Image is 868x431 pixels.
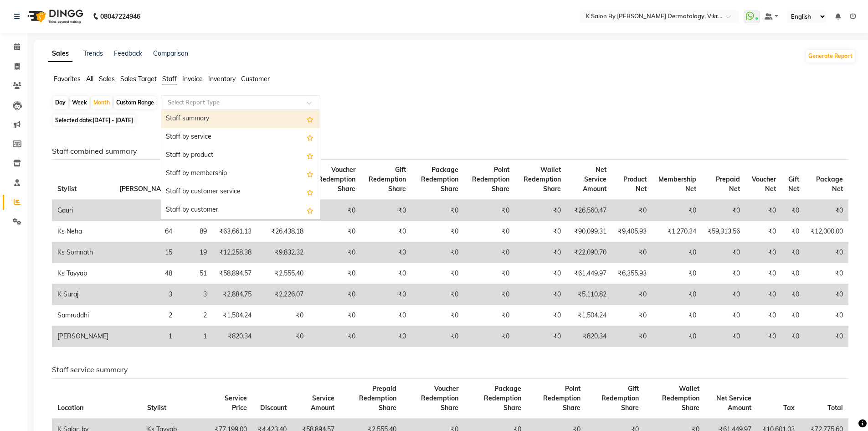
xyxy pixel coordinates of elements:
span: Package Net [816,175,843,193]
td: ₹0 [464,221,515,242]
span: Add this report to Favorites List [307,205,313,216]
td: ₹0 [612,284,652,305]
td: ₹0 [464,284,515,305]
td: ₹0 [612,326,652,347]
span: Net Service Amount [583,166,606,193]
td: 2 [178,305,212,326]
td: ₹0 [515,263,566,284]
span: Stylist [57,185,77,193]
td: 51 [178,263,212,284]
td: ₹0 [652,326,702,347]
span: Tax [783,404,795,412]
td: 64 [114,221,178,242]
td: ₹0 [515,305,566,326]
td: ₹0 [612,200,652,221]
button: Generate Report [806,50,855,62]
td: ₹63,661.13 [212,221,257,242]
td: ₹0 [515,284,566,305]
td: K Suraj [52,284,114,305]
td: ₹12,258.38 [212,242,257,263]
td: ₹0 [361,221,412,242]
span: Add this report to Favorites List [307,187,313,197]
td: ₹90,099.31 [566,221,612,242]
div: Staff by membership [161,165,320,183]
span: Discount [260,404,287,412]
td: ₹5,110.82 [566,284,612,305]
td: ₹12,000.00 [805,221,848,242]
td: ₹0 [745,221,781,242]
td: ₹0 [515,221,566,242]
td: ₹0 [361,284,412,305]
span: Point Redemption Share [472,166,509,193]
td: Gauri [52,200,114,221]
td: Samruddhi [52,305,114,326]
td: ₹0 [781,284,804,305]
td: ₹0 [257,326,309,347]
td: ₹0 [411,200,463,221]
span: Location [57,404,83,412]
td: 19 [178,242,212,263]
td: ₹0 [745,284,781,305]
td: ₹0 [411,305,463,326]
td: ₹0 [309,200,361,221]
span: Inventory [208,75,236,83]
td: ₹0 [411,221,463,242]
td: ₹0 [702,242,745,263]
td: ₹1,270.34 [652,221,702,242]
a: Feedback [114,49,142,57]
td: ₹0 [309,305,361,326]
td: ₹0 [612,242,652,263]
td: 2 [114,305,178,326]
span: Service Price [225,394,247,412]
td: ₹0 [805,326,848,347]
td: 1 [114,326,178,347]
span: Stylist [147,404,166,412]
td: ₹0 [745,263,781,284]
div: Staff by product [161,146,320,165]
td: ₹0 [309,221,361,242]
span: Selected date: [53,114,135,126]
td: ₹0 [702,305,745,326]
td: ₹58,894.57 [212,263,257,284]
td: Ks Somnath [52,242,114,263]
td: ₹0 [781,305,804,326]
td: ₹820.34 [566,326,612,347]
td: ₹0 [612,305,652,326]
td: ₹0 [652,284,702,305]
td: ₹1,504.24 [566,305,612,326]
h6: Staff combined summary [52,147,848,156]
span: Voucher Net [752,175,776,193]
td: ₹0 [515,326,566,347]
td: ₹0 [411,242,463,263]
td: 1 [178,326,212,347]
td: ₹0 [361,326,412,347]
td: ₹0 [361,200,412,221]
td: ₹0 [464,305,515,326]
span: Gift Net [788,175,799,193]
div: Day [53,96,68,109]
span: Service Amount [311,394,334,412]
td: ₹0 [464,200,515,221]
td: ₹0 [464,326,515,347]
td: ₹0 [781,326,804,347]
a: Trends [83,49,103,57]
td: ₹0 [361,242,412,263]
span: All [86,75,93,83]
td: ₹0 [745,242,781,263]
td: ₹0 [652,263,702,284]
div: Staff summary [161,110,320,128]
span: Gift Redemption Share [601,384,639,412]
td: 3 [178,284,212,305]
td: ₹0 [515,200,566,221]
td: ₹0 [702,200,745,221]
td: ₹0 [745,326,781,347]
div: Staff by customer service [161,183,320,201]
div: Week [70,96,89,109]
span: Package Redemption Share [484,384,521,412]
td: ₹0 [257,305,309,326]
ng-dropdown-panel: Options list [161,109,320,220]
td: ₹0 [411,326,463,347]
td: ₹0 [309,263,361,284]
td: ₹0 [411,263,463,284]
h6: Staff service summary [52,365,848,374]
